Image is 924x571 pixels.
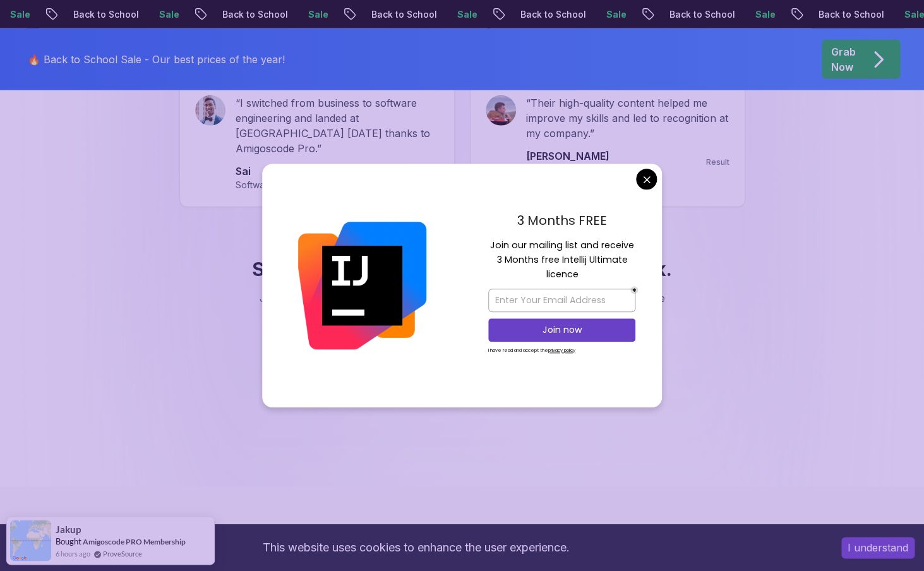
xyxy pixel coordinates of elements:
p: Sale [742,8,783,21]
span: Jakup [56,524,81,535]
p: Result [706,157,729,167]
h3: Start Free. Build Your First Project This Week. [210,258,715,280]
p: [PERSON_NAME] [526,148,651,164]
button: Accept cookies [841,537,915,558]
a: Amigoscode PRO Membership [83,537,186,546]
p: “ Their high-quality content helped me improve my skills and led to recognition at my company. ” [526,95,729,141]
img: Amir [486,95,516,126]
img: provesource social proof notification image [10,520,51,561]
p: Back to School [358,8,444,21]
p: Back to School [60,8,146,21]
p: Software Engineer @ Amazon [236,179,361,191]
a: ProveSource [103,548,142,559]
p: Sale [146,8,186,21]
p: 🔥 Back to School Sale - Our best prices of the year! [28,52,285,67]
span: 6 hours ago [56,548,90,559]
p: Sale [295,8,335,21]
p: Join thousands of developers who have transformed their careers with Amigoscode Pro [250,291,675,321]
p: Grab Now [831,44,856,75]
p: Sale [593,8,633,21]
p: Sale [444,8,484,21]
div: This website uses cookies to enhance the user experience. [9,534,822,562]
p: “ I switched from business to software engineering and landed at [GEOGRAPHIC_DATA] [DATE] thanks ... [236,95,439,156]
span: Bought [56,536,81,546]
p: Sai [236,164,361,179]
p: Back to School [507,8,593,21]
p: Back to School [656,8,742,21]
img: Sai [195,95,225,126]
p: Back to School [805,8,891,21]
p: Back to School [209,8,295,21]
